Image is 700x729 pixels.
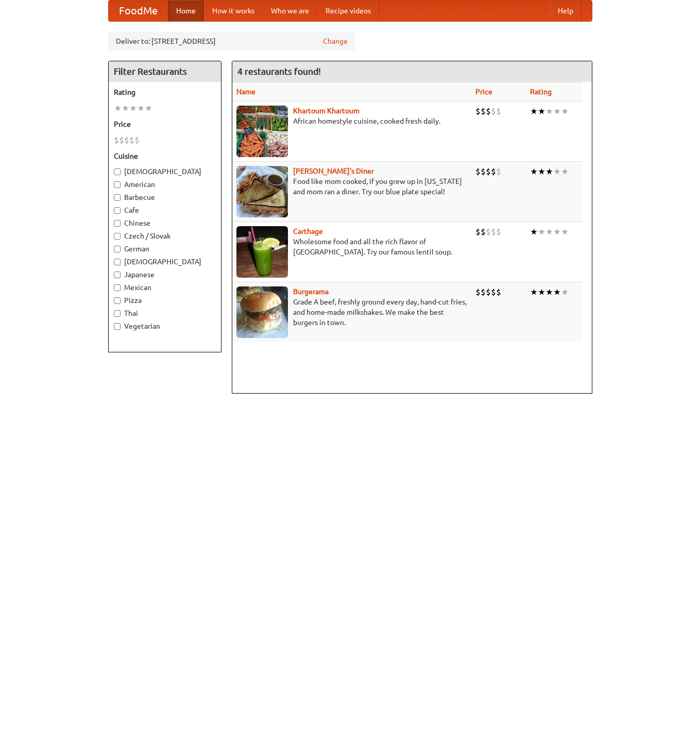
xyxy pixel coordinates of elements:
[114,233,121,240] input: Czech / Slovak
[475,226,481,238] li: $
[481,166,486,177] li: $
[486,166,491,177] li: $
[124,134,129,146] li: $
[168,1,204,21] a: Home
[114,134,119,146] li: $
[134,134,140,146] li: $
[293,227,323,235] a: Carthage
[530,166,538,177] li: ★
[530,106,538,117] li: ★
[114,257,216,267] label: [DEMOGRAPHIC_DATA]
[236,226,288,278] img: carthage.jpg
[114,295,216,306] label: Pizza
[236,106,288,157] img: khartoum.jpg
[538,106,545,117] li: ★
[530,286,538,298] li: ★
[496,166,501,177] li: $
[109,1,168,21] a: FoodMe
[293,167,374,175] a: [PERSON_NAME]'s Diner
[481,106,486,117] li: $
[108,32,355,50] div: Deliver to: [STREET_ADDRESS]
[293,287,329,296] a: Burgerama
[486,106,491,117] li: $
[561,226,569,238] li: ★
[236,116,467,126] p: African homestyle cuisine, cooked fresh daily.
[129,134,134,146] li: $
[114,192,216,202] label: Barbecue
[114,119,216,129] h5: Price
[114,168,121,175] input: [DEMOGRAPHIC_DATA]
[236,297,467,328] p: Grade A beef, freshly ground every day, hand-cut fries, and home-made milkshakes. We make the bes...
[114,310,121,317] input: Thai
[293,107,360,115] a: Khartoum Khartoum
[236,236,467,257] p: Wholesome food and all the rich flavor of [GEOGRAPHIC_DATA]. Try our famous lentil soup.
[553,286,561,298] li: ★
[114,218,216,228] label: Chinese
[481,286,486,298] li: $
[475,106,481,117] li: $
[317,1,379,21] a: Recipe videos
[530,226,538,238] li: ★
[114,207,121,214] input: Cafe
[486,226,491,238] li: $
[114,231,216,241] label: Czech / Slovak
[545,106,553,117] li: ★
[491,106,496,117] li: $
[496,106,501,117] li: $
[550,1,582,21] a: Help
[545,166,553,177] li: ★
[114,269,216,280] label: Japanese
[204,1,263,21] a: How it works
[114,244,216,254] label: German
[122,103,129,114] li: ★
[475,286,481,298] li: $
[114,179,216,190] label: American
[545,226,553,238] li: ★
[236,286,288,338] img: burgerama.jpg
[491,286,496,298] li: $
[236,176,467,197] p: Food like mom cooked, if you grew up in [US_STATE] and mom ran a diner. Try our blue plate special!
[119,134,124,146] li: $
[491,166,496,177] li: $
[114,194,121,201] input: Barbecue
[236,88,255,96] a: Name
[114,308,216,318] label: Thai
[114,103,122,114] li: ★
[114,272,121,278] input: Japanese
[114,220,121,227] input: Chinese
[481,226,486,238] li: $
[538,166,545,177] li: ★
[114,87,216,97] h5: Rating
[237,66,321,76] ng-pluralize: 4 restaurants found!
[496,286,501,298] li: $
[114,321,216,331] label: Vegetarian
[114,246,121,252] input: German
[114,181,121,188] input: American
[538,226,545,238] li: ★
[561,286,569,298] li: ★
[491,226,496,238] li: $
[263,1,317,21] a: Who we are
[114,151,216,161] h5: Cuisine
[114,166,216,177] label: [DEMOGRAPHIC_DATA]
[114,282,216,293] label: Mexican
[114,205,216,215] label: Cafe
[553,226,561,238] li: ★
[114,323,121,330] input: Vegetarian
[109,61,221,82] h4: Filter Restaurants
[530,88,552,96] a: Rating
[129,103,137,114] li: ★
[561,106,569,117] li: ★
[475,88,492,96] a: Price
[145,103,152,114] li: ★
[545,286,553,298] li: ★
[236,166,288,217] img: sallys.jpg
[553,106,561,117] li: ★
[561,166,569,177] li: ★
[137,103,145,114] li: ★
[114,284,121,291] input: Mexican
[496,226,501,238] li: $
